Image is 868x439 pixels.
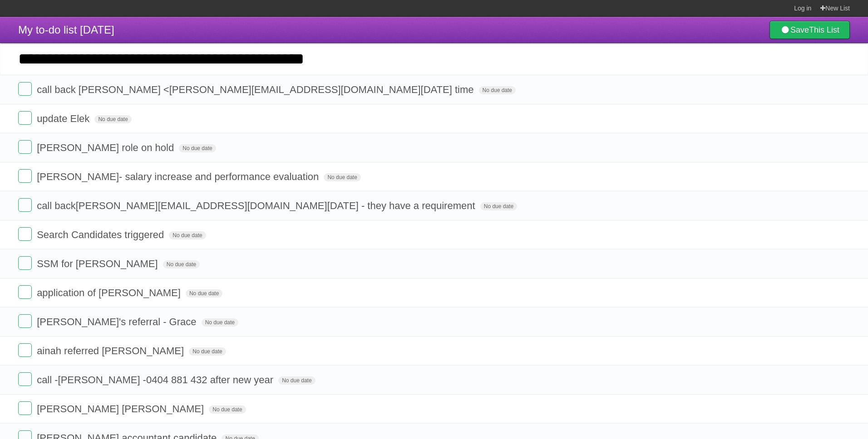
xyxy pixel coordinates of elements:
[18,227,32,241] label: Done
[18,82,32,96] label: Done
[18,256,32,270] label: Done
[163,260,200,268] span: No due date
[186,289,222,298] span: No due date
[37,200,477,211] span: call back [PERSON_NAME][EMAIL_ADDRESS][DOMAIN_NAME] [DATE] - they have a requirement
[37,403,206,415] span: [PERSON_NAME] [PERSON_NAME]
[809,25,839,34] b: This List
[18,401,32,415] label: Done
[37,258,160,269] span: SSM for [PERSON_NAME]
[480,202,517,210] span: No due date
[18,372,32,386] label: Done
[94,115,131,123] span: No due date
[18,314,32,328] label: Done
[37,345,186,356] span: ainah referred [PERSON_NAME]
[37,113,92,124] span: update Elek
[18,198,32,212] label: Done
[169,231,206,239] span: No due date
[769,21,850,39] a: SaveThis List
[189,347,226,356] span: No due date
[479,86,516,94] span: No due date
[18,169,32,183] label: Done
[18,24,114,36] span: My to-do list [DATE]
[18,111,32,125] label: Done
[209,405,246,414] span: No due date
[179,144,216,152] span: No due date
[37,171,321,182] span: [PERSON_NAME]- salary increase and performance evaluation
[202,318,238,327] span: No due date
[37,316,198,327] span: [PERSON_NAME]'s referral - Grace
[18,140,32,154] label: Done
[37,374,276,385] span: call -[PERSON_NAME] -0404 881 432 after new year
[18,285,32,299] label: Done
[37,229,166,240] span: Search Candidates triggered
[37,142,176,153] span: [PERSON_NAME] role on hold
[37,287,183,298] span: application of [PERSON_NAME]
[324,173,360,181] span: No due date
[37,84,476,95] span: call back [PERSON_NAME] < [PERSON_NAME][EMAIL_ADDRESS][DOMAIN_NAME] [DATE] time
[18,343,32,357] label: Done
[278,376,315,385] span: No due date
